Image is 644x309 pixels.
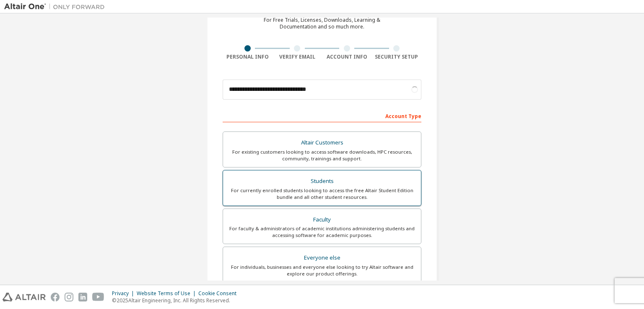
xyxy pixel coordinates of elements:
[92,293,104,301] img: youtube.svg
[228,187,416,201] div: For currently enrolled students looking to access the free Altair Student Edition bundle and all ...
[228,149,416,162] div: For existing customers looking to access software downloads, HPC resources, community, trainings ...
[112,290,137,297] div: Privacy
[198,290,241,297] div: Cookie Consent
[137,290,198,297] div: Website Terms of Use
[223,109,421,122] div: Account Type
[228,225,416,239] div: For faculty & administrators of academic institutions administering students and accessing softwa...
[4,3,109,11] img: Altair One
[228,137,416,149] div: Altair Customers
[228,214,416,226] div: Faculty
[223,54,273,60] div: Personal Info
[264,17,380,30] div: For Free Trials, Licenses, Downloads, Learning & Documentation and so much more.
[228,252,416,264] div: Everyone else
[78,293,87,301] img: linkedin.svg
[112,297,241,304] p: © 2025 Altair Engineering, Inc. All Rights Reserved.
[228,175,416,187] div: Students
[322,54,372,60] div: Account Info
[372,54,422,60] div: Security Setup
[273,54,322,60] div: Verify Email
[65,293,73,301] img: instagram.svg
[51,293,60,301] img: facebook.svg
[3,293,46,301] img: altair_logo.svg
[228,264,416,277] div: For individuals, businesses and everyone else looking to try Altair software and explore our prod...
